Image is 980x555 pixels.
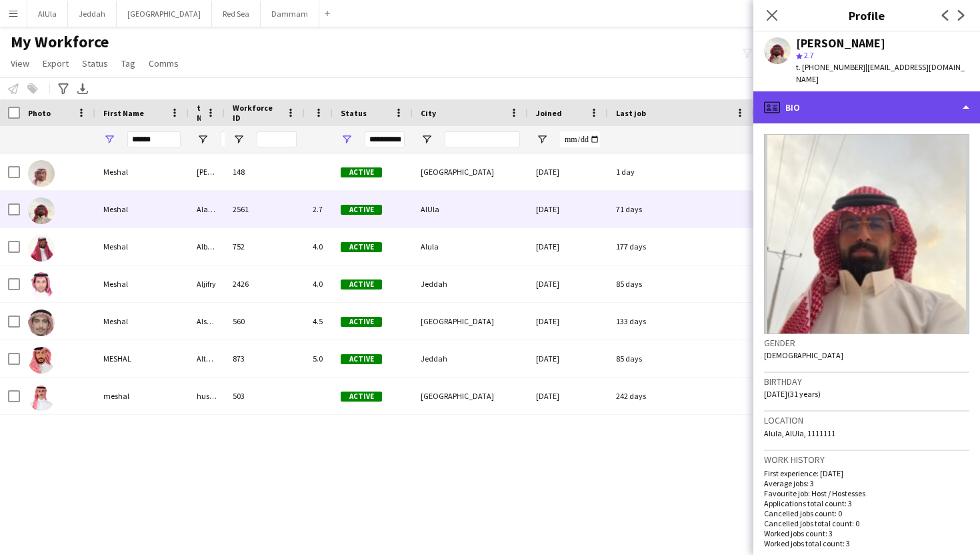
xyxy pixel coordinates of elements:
[127,131,181,147] input: First Name Filter Input
[764,488,969,498] p: Favourite job: Host / Hostesses
[55,81,71,97] app-action-btn: Advanced filters
[257,131,297,147] input: Workforce ID Filter Input
[95,340,189,377] div: MESHAL
[233,103,281,123] span: Workforce ID
[189,228,225,265] div: Albushi
[95,191,189,227] div: Meshal
[221,131,227,147] input: Last Name Filter Input
[103,108,144,118] span: First Name
[764,350,843,360] span: [DEMOGRAPHIC_DATA]
[197,133,209,145] button: Open Filter Menu
[421,133,433,145] button: Open Filter Menu
[95,265,189,302] div: Meshal
[528,303,608,340] div: [DATE]
[764,478,969,488] p: Average jobs: 3
[305,340,333,377] div: 5.0
[143,55,184,72] a: Comms
[764,134,969,334] img: Crew avatar or photo
[616,108,646,118] span: Last job
[28,235,55,261] img: Meshal Albushi
[28,384,55,411] img: meshal hussain
[305,191,333,227] div: 2.7
[341,242,382,252] span: Active
[11,32,109,52] span: My Workforce
[421,108,436,118] span: City
[753,91,980,123] div: Bio
[804,50,814,60] span: 2.7
[413,191,528,227] div: AlUla
[528,378,608,414] div: [DATE]
[341,133,353,145] button: Open Filter Menu
[261,1,319,27] button: Dammam
[341,392,382,402] span: Active
[95,228,189,265] div: Meshal
[528,228,608,265] div: [DATE]
[212,1,261,27] button: Red Sea
[528,191,608,227] div: [DATE]
[103,133,115,145] button: Open Filter Menu
[225,340,305,377] div: 873
[445,131,520,147] input: City Filter Input
[28,108,51,118] span: Photo
[764,414,969,426] h3: Location
[536,133,548,145] button: Open Filter Menu
[608,228,754,265] div: 177 days
[189,265,225,302] div: Aljifry
[37,55,74,72] a: Export
[764,454,969,466] h3: Work history
[764,389,821,399] span: [DATE] (31 years)
[117,1,212,27] button: [GEOGRAPHIC_DATA]
[225,228,305,265] div: 752
[608,378,754,414] div: 242 days
[95,303,189,340] div: Meshal
[121,57,135,69] span: Tag
[225,303,305,340] div: 560
[305,265,333,302] div: 4.0
[413,303,528,340] div: [GEOGRAPHIC_DATA]
[68,1,117,27] button: Jeddah
[341,354,382,364] span: Active
[341,108,367,118] span: Status
[149,57,179,69] span: Comms
[95,378,189,414] div: meshal
[225,265,305,302] div: 2426
[305,228,333,265] div: 4.0
[11,57,29,69] span: View
[608,265,754,302] div: 85 days
[189,191,225,227] div: Alanazi
[608,191,754,227] div: 71 days
[95,153,189,190] div: Meshal
[82,57,108,69] span: Status
[528,153,608,190] div: [DATE]
[413,153,528,190] div: [GEOGRAPHIC_DATA]
[764,468,969,478] p: First experience: [DATE]
[225,153,305,190] div: 148
[341,167,382,177] span: Active
[75,81,91,97] app-action-btn: Export XLSX
[413,340,528,377] div: Jeddah
[225,191,305,227] div: 2561
[764,538,969,548] p: Worked jobs total count: 3
[764,428,835,438] span: Alula, AlUla, 1111111
[341,205,382,215] span: Active
[608,153,754,190] div: 1 day
[764,376,969,388] h3: Birthday
[753,7,980,24] h3: Profile
[341,317,382,327] span: Active
[189,340,225,377] div: Althebaiti
[28,310,55,336] img: Meshal Alsubhi
[189,378,225,414] div: hussain
[116,55,141,72] a: Tag
[796,62,865,72] span: t. [PHONE_NUMBER]
[413,265,528,302] div: Jeddah
[233,133,245,145] button: Open Filter Menu
[536,108,562,118] span: Joined
[28,160,55,187] img: Meshal Alammar
[764,498,969,508] p: Applications total count: 3
[5,55,35,72] a: View
[341,280,382,290] span: Active
[764,508,969,518] p: Cancelled jobs count: 0
[764,528,969,538] p: Worked jobs count: 3
[77,55,113,72] a: Status
[796,62,965,84] span: | [EMAIL_ADDRESS][DOMAIN_NAME]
